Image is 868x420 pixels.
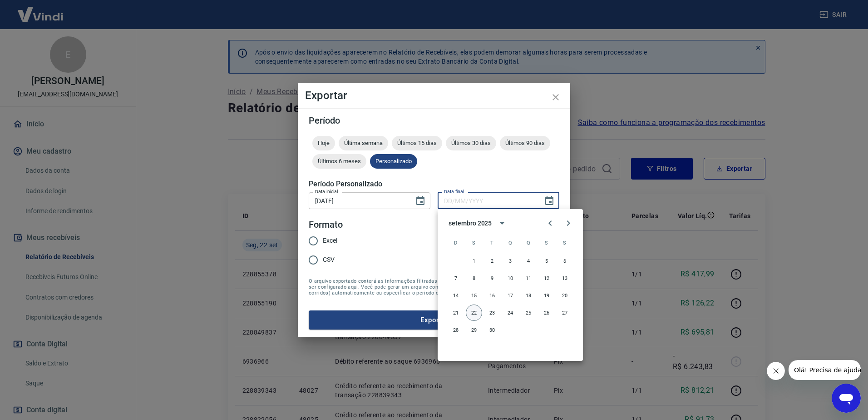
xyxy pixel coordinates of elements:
[557,234,573,252] span: sábado
[484,270,500,286] button: 9
[446,136,496,150] div: Últimos 30 dias
[466,322,482,338] button: 29
[309,278,559,296] span: O arquivo exportado conterá as informações filtradas na tela anterior com exceção do período que ...
[484,322,500,338] button: 30
[502,287,518,304] button: 17
[538,270,555,286] button: 12
[339,140,388,146] span: Última semana
[559,214,577,232] button: Next month
[538,253,555,269] button: 5
[484,234,500,252] span: terça-feira
[466,253,482,269] button: 1
[557,287,573,304] button: 20
[312,154,366,169] div: Últimos 6 meses
[538,287,555,304] button: 19
[557,253,573,269] button: 6
[446,140,496,146] span: Últimos 30 dias
[557,270,573,286] button: 13
[370,154,417,169] div: Personalizado
[309,180,559,189] h5: Período Personalizado
[309,192,408,209] input: DD/MM/YYYY
[520,305,537,321] button: 25
[449,219,492,228] div: setembro 2025
[500,136,550,150] div: Últimos 90 dias
[444,188,464,195] label: Data final
[466,270,482,286] button: 8
[309,116,559,125] h5: Período
[466,287,482,304] button: 15
[500,140,550,146] span: Últimos 90 dias
[494,215,510,231] button: calendar view is open, switch to year view
[370,158,417,165] span: Personalizado
[392,140,442,146] span: Últimos 15 dias
[502,234,518,252] span: quarta-feira
[305,90,563,101] h4: Exportar
[309,218,343,231] legend: Formato
[538,234,555,252] span: sexta-feira
[541,214,559,232] button: Previous month
[339,136,388,150] div: Última semana
[484,287,500,304] button: 16
[484,253,500,269] button: 2
[448,270,464,286] button: 7
[466,234,482,252] span: segunda-feira
[520,287,537,304] button: 18
[520,270,537,286] button: 11
[315,188,338,195] label: Data inicial
[323,255,335,265] span: CSV
[538,305,555,321] button: 26
[502,305,518,321] button: 24
[323,236,337,245] span: Excel
[832,384,861,413] iframe: Botão para abrir a janela de mensagens
[392,136,442,150] div: Últimos 15 dias
[545,86,567,108] button: close
[312,158,366,165] span: Últimos 6 meses
[789,360,861,380] iframe: Mensagem da empresa
[312,136,335,150] div: Hoje
[502,253,518,269] button: 3
[502,270,518,286] button: 10
[448,234,464,252] span: domingo
[312,140,335,146] span: Hoje
[411,192,429,210] button: Choose date, selected date is 1 de set de 2025
[438,192,537,209] input: DD/MM/YYYY
[484,305,500,321] button: 23
[466,305,482,321] button: 22
[767,362,785,380] iframe: Fechar mensagem
[309,310,559,330] button: Exportar
[520,253,537,269] button: 4
[448,322,464,338] button: 28
[5,6,76,14] span: Olá! Precisa de ajuda?
[520,234,537,252] span: quinta-feira
[557,305,573,321] button: 27
[448,305,464,321] button: 21
[448,287,464,304] button: 14
[540,192,558,210] button: Choose date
